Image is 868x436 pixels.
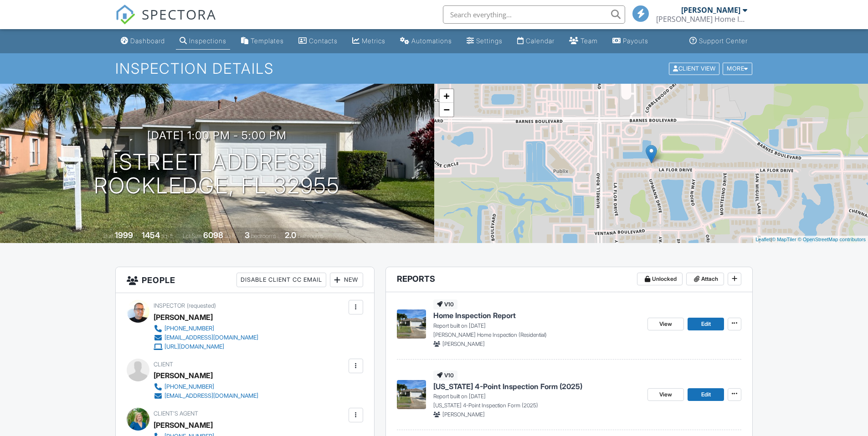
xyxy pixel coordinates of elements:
a: [PHONE_NUMBER] [154,382,258,391]
a: [EMAIL_ADDRESS][DOMAIN_NAME] [154,333,258,342]
div: | [753,236,868,243]
div: Automations [411,37,452,45]
a: Templates [237,33,288,50]
div: Dashboard [130,37,165,45]
div: Support Center [699,37,748,45]
span: SPECTORA [142,5,216,24]
div: 2.0 [285,230,296,240]
a: Zoom out [440,103,453,117]
div: Team [580,37,598,45]
a: Dashboard [117,33,169,50]
input: Search everything... [443,5,625,24]
span: bedrooms [251,233,276,239]
div: [PERSON_NAME] [154,310,213,324]
h1: Inspection Details [115,61,753,76]
div: More [723,62,752,75]
span: Inspector [154,302,185,309]
a: SPECTORA [115,12,216,31]
div: [PERSON_NAME] [154,369,213,382]
h3: People [116,267,374,293]
a: Automations (Basic) [396,33,456,50]
a: Metrics [349,33,389,50]
div: [URL][DOMAIN_NAME] [164,343,224,350]
span: bathrooms [298,233,324,239]
div: Payouts [623,37,648,45]
a: Leaflet [755,237,770,242]
span: Client [154,361,173,368]
div: [PHONE_NUMBER] [164,383,214,390]
a: Calendar [514,33,558,50]
span: Built [103,233,113,239]
span: Client's Agent [154,410,198,417]
a: © OpenStreetMap contributors [798,237,866,242]
div: 3 [245,230,250,240]
a: [EMAIL_ADDRESS][DOMAIN_NAME] [154,391,258,401]
div: [EMAIL_ADDRESS][DOMAIN_NAME] [164,334,258,341]
a: Payouts [609,33,652,50]
div: Client View [669,62,719,75]
a: Contacts [295,33,341,50]
div: Disable Client CC Email [236,273,326,287]
a: Client View [668,65,722,71]
div: Clements Home Inspection LLC [656,15,747,24]
a: Settings [463,33,506,50]
div: Templates [251,37,284,45]
div: 6098 [203,230,223,240]
span: (requested) [187,302,216,309]
a: [PHONE_NUMBER] [154,324,258,333]
div: 1999 [115,230,133,240]
a: Zoom in [440,89,453,103]
div: Calendar [526,37,555,45]
div: Inspections [189,37,226,45]
a: [PERSON_NAME] [154,418,213,432]
div: Contacts [309,37,338,45]
span: sq.ft. [225,233,236,239]
span: Lot Size [183,233,202,239]
div: [EMAIL_ADDRESS][DOMAIN_NAME] [164,392,258,400]
span: sq. ft. [161,233,174,239]
div: 1454 [142,230,160,240]
h1: [STREET_ADDRESS] Rockledge, FL 32955 [94,150,340,198]
a: Support Center [686,33,751,50]
a: Team [565,33,601,50]
img: The Best Home Inspection Software - Spectora [115,5,135,25]
a: [URL][DOMAIN_NAME] [154,342,258,351]
div: Metrics [362,37,385,45]
div: [PHONE_NUMBER] [164,325,214,332]
h3: [DATE] 1:00 pm - 5:00 pm [147,129,287,142]
div: [PERSON_NAME] [681,5,740,15]
a: Inspections [176,33,230,50]
div: Settings [476,37,503,45]
div: New [330,273,363,287]
a: © MapTiler [772,237,796,242]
